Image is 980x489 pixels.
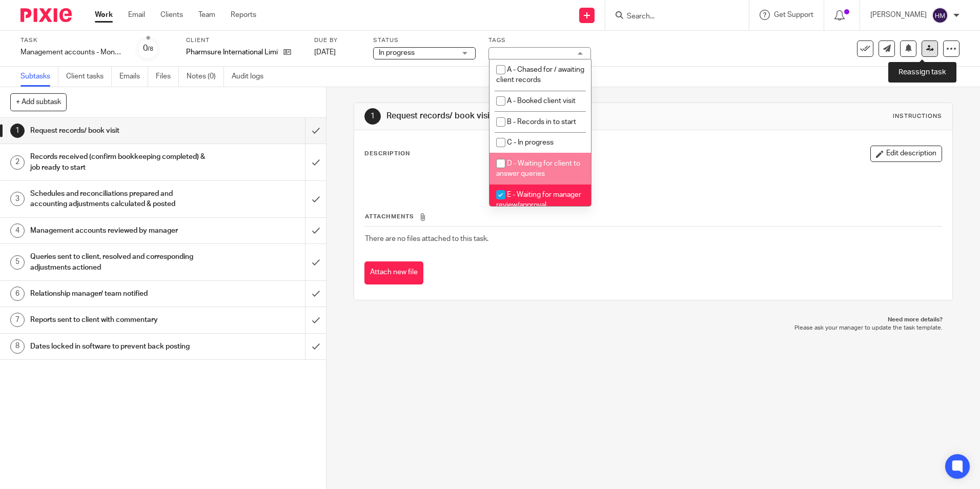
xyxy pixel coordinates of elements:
span: There are no files attached to this task. [365,235,488,242]
input: Search [626,12,718,22]
p: Description [364,150,410,158]
span: B - Records in to start [507,118,576,126]
h1: Schedules and reconciliations prepared and accounting adjustments calculated & posted [30,186,207,212]
div: 5 [10,255,25,270]
div: 7 [10,313,25,327]
div: 1 [10,124,25,138]
span: In progress [379,49,415,56]
h1: Records received (confirm bookkeeping completed) & job ready to start [30,149,207,175]
a: Subtasks [21,67,58,87]
a: Audit logs [232,67,271,87]
p: Please ask your manager to update the task template. [364,324,942,332]
p: Need more details? [364,316,942,324]
div: Instructions [893,112,942,120]
label: Status [373,36,476,45]
span: A - Chased for / awaiting client records [496,66,584,84]
h1: Request records/ book visit [30,123,207,138]
button: Attach new file [364,261,423,284]
span: Attachments [365,214,414,219]
div: 0 [143,43,153,54]
label: Client [186,36,301,45]
div: 6 [10,287,25,301]
label: Task [21,36,123,45]
img: Pixie [21,8,72,22]
a: Files [156,67,179,87]
h1: Dates locked in software to prevent back posting [30,339,207,354]
button: + Add subtask [10,93,67,111]
div: 4 [10,223,25,238]
div: 2 [10,155,25,170]
span: E - Waiting for manager review/approval [496,191,581,209]
span: C - In progress [507,139,554,146]
a: Email [128,10,145,20]
h1: Management accounts reviewed by manager [30,223,207,238]
p: [PERSON_NAME] [870,10,927,20]
label: Due by [314,36,360,45]
a: Emails [119,67,148,87]
a: Clients [160,10,183,20]
div: 1 [364,108,381,125]
div: Management accounts - Monthly [21,47,123,57]
h1: Request records/ book visit [386,111,675,121]
button: Edit description [870,146,942,162]
span: [DATE] [314,49,336,56]
h1: Queries sent to client, resolved and corresponding adjustments actioned [30,249,207,275]
span: D - Waiting for client to answer queries [496,160,580,178]
a: Notes (0) [187,67,224,87]
h1: Reports sent to client with commentary [30,312,207,328]
a: Work [95,10,113,20]
label: Tags [488,36,591,45]
a: Team [198,10,215,20]
div: 3 [10,192,25,206]
h1: Relationship manager/ team notified [30,286,207,301]
small: /8 [148,46,153,52]
p: Pharmsure International Limited [186,47,278,57]
span: A - Booked client visit [507,97,576,105]
a: Client tasks [66,67,112,87]
span: Get Support [774,11,813,18]
a: Reports [231,10,256,20]
img: svg%3E [932,7,948,24]
div: 8 [10,339,25,354]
